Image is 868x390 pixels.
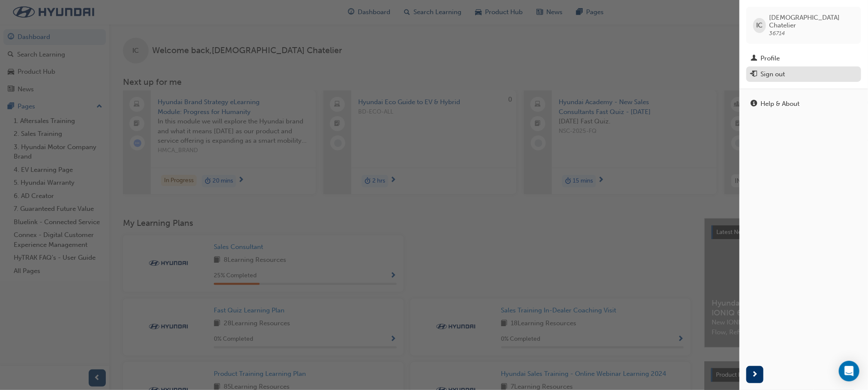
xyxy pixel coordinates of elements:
span: man-icon [751,55,757,63]
a: Help & About [746,96,861,112]
span: [DEMOGRAPHIC_DATA] Chatelier [769,14,854,29]
span: IC [756,21,763,30]
div: Sign out [760,69,785,79]
div: Help & About [760,99,799,109]
span: exit-icon [751,71,757,78]
span: next-icon [752,369,758,380]
button: Sign out [746,66,861,82]
div: Profile [760,54,780,63]
span: info-icon [751,100,757,108]
a: Profile [746,51,861,66]
span: 36714 [769,30,785,37]
div: Open Intercom Messenger [839,361,859,381]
